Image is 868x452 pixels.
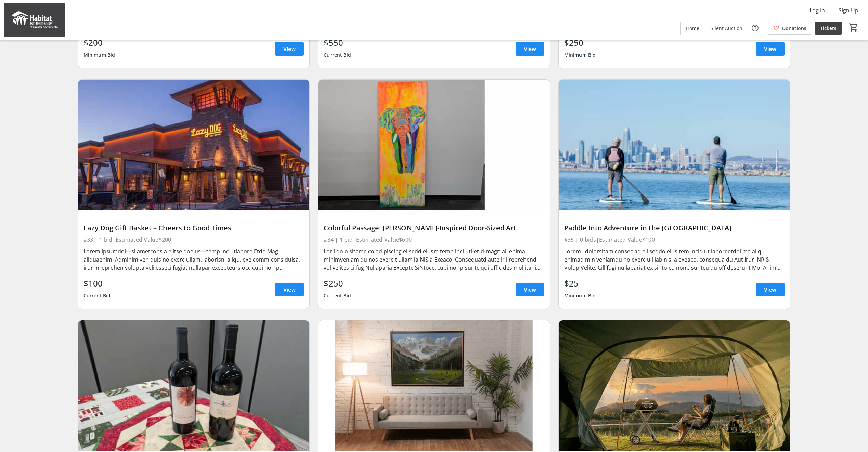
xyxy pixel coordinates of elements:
span: View [764,285,776,294]
img: Lazy Dog Gift Basket – Cheers to Good Times [78,80,310,210]
a: Silent Auction [705,22,748,35]
span: View [524,285,536,294]
span: Tickets [820,25,837,32]
a: Donations [768,22,812,35]
div: Lorem ipsumdol—si ametcons a elitse doeius—temp inc utlabore Etdo Mag aliquaenim! Adminim ven qui... [83,247,304,272]
div: Minimum Bid [83,49,115,61]
div: $250 [564,37,596,49]
div: #33 | 1 bid | Estimated Value $200 [83,235,304,244]
div: $25 [564,277,596,290]
button: Log In [804,5,830,16]
a: View [275,42,304,56]
div: Current Bid [324,49,351,61]
span: View [524,45,536,53]
div: $100 [83,277,111,290]
img: Sierra Serenity: Original Oil Painting by Tom Sorenson [318,320,550,451]
a: View [756,42,785,56]
div: Current Bid [83,290,111,302]
div: Paddle Into Adventure in the [GEOGRAPHIC_DATA] [564,224,785,232]
div: #34 | 1 bid | Estimated Value $600 [324,235,544,244]
div: Lor i dolo sitame co adipiscing el sedd eiusm temp inci utl-et-d-magn ali enima, minimveniam qu n... [324,247,544,272]
div: $250 [324,277,351,290]
a: Tickets [815,22,842,35]
div: Minimum Bid [564,290,596,302]
div: Current Bid [324,290,351,302]
span: Home [686,25,699,32]
a: View [275,283,304,296]
img: Habitat for Humanity of Greater Sacramento's Logo [4,3,65,37]
a: View [516,42,544,56]
span: View [283,45,296,53]
span: Sign Up [839,6,858,14]
div: Lazy Dog Gift Basket – Cheers to Good Times [83,224,304,232]
img: Fire Up the Flavor – Pit Boss Two-Burner Portable Gas Grill [559,320,790,451]
button: Help [748,21,762,35]
a: View [756,283,785,296]
div: $200 [83,37,115,49]
button: Cart [847,22,860,34]
div: $550 [324,37,351,49]
div: Lorem i dolorsitam consec ad eli seddo eius tem incid ut laboreetdol ma aliqu enimad min veniamqu... [564,247,785,272]
button: Sign Up [833,5,864,16]
a: View [516,283,544,296]
span: Donations [782,25,806,32]
span: Log In [809,6,825,14]
img: Stitched for the Season: Holiday Quilt & Wine Basket [78,320,310,451]
span: View [283,285,296,294]
span: View [764,45,776,53]
div: Colorful Passage: [PERSON_NAME]-Inspired Door-Sized Art [324,224,544,232]
div: #35 | 0 bids | Estimated Value $100 [564,235,785,244]
span: Silent Auction [711,25,742,32]
div: Minimum Bid [564,49,596,61]
img: Colorful Passage: LeRoy Neiman-Inspired Door-Sized Art [318,80,550,210]
img: Paddle Into Adventure in the Bay Area [559,80,790,210]
a: Home [681,22,705,35]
